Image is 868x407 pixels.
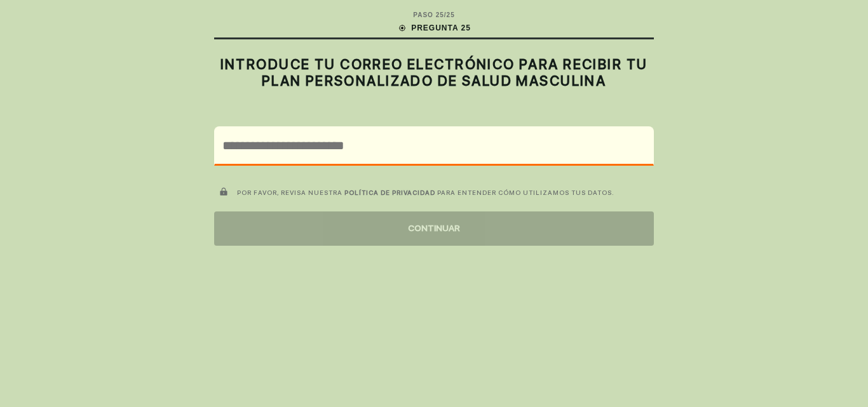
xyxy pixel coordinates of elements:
[237,189,614,196] span: POR FAVOR, REVISA NUESTRA PARA ENTENDER CÓMO UTILIZAMOS TUS DATOS.
[214,211,654,246] div: CONTINUAR
[413,10,454,20] div: PASO 25 / 25
[397,22,471,34] div: PREGUNTA 25
[214,56,654,90] h2: INTRODUCE TU CORREO ELECTRÓNICO PARA RECIBIR TU PLAN PERSONALIZADO DE SALUD MASCULINA
[344,189,435,196] a: POLÍTICA DE PRIVACIDAD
